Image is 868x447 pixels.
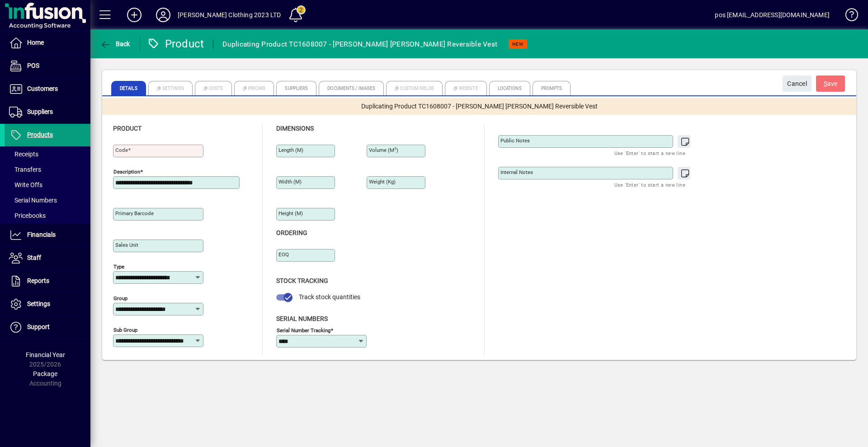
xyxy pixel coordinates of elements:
span: Financial Year [26,351,65,358]
mat-label: Internal Notes [500,169,533,175]
div: Duplicating Product TC1608007 - [PERSON_NAME] [PERSON_NAME] Reversible Vest [222,37,497,52]
span: Back [100,40,130,47]
mat-label: Width (m) [278,179,302,185]
a: Settings [5,293,90,315]
span: Serial Numbers [276,315,328,322]
span: Receipts [9,151,38,158]
button: Save [816,75,845,92]
span: Product [113,125,142,132]
span: Products [27,131,53,138]
a: Receipts [5,146,90,162]
a: Serial Numbers [5,193,90,208]
button: Add [120,7,149,23]
mat-hint: Use 'Enter' to start a new line [614,148,685,158]
span: NEW [512,41,524,47]
span: S [824,80,827,87]
a: Reports [5,270,90,292]
span: Write Offs [9,181,42,188]
span: Suppliers [27,108,53,115]
mat-label: Sales unit [115,242,138,248]
button: Back [98,36,132,52]
span: Serial Numbers [9,197,57,204]
span: Reports [27,277,49,284]
a: Financials [5,224,90,246]
a: Support [5,316,90,339]
app-page-header-button: Back [90,36,140,52]
sup: 3 [394,146,396,151]
a: Transfers [5,162,90,177]
a: Knowledge Base [839,2,857,31]
span: Financials [27,231,56,238]
span: Ordering [276,229,307,236]
mat-label: Type [113,263,124,270]
a: Suppliers [5,101,90,123]
span: Stock Tracking [276,277,328,284]
span: Pricebooks [9,212,46,219]
mat-label: Height (m) [278,210,303,216]
span: Package [33,370,57,377]
mat-label: Serial Number tracking [277,327,330,333]
span: Staff [27,254,41,261]
mat-label: Group [113,295,127,301]
span: ave [824,76,838,91]
a: Home [5,32,90,54]
span: Transfers [9,166,41,173]
mat-label: Volume (m ) [369,147,398,153]
mat-label: Weight (Kg) [369,179,396,185]
span: Track stock quantities [299,293,360,301]
span: Duplicating Product TC1608007 - [PERSON_NAME] [PERSON_NAME] Reversible Vest [361,102,598,111]
span: Support [27,323,50,330]
div: Product [147,37,204,51]
button: Cancel [783,75,811,92]
a: Write Offs [5,177,90,193]
a: Customers [5,78,90,100]
mat-label: Public Notes [500,137,530,144]
a: POS [5,55,90,77]
mat-hint: Use 'Enter' to start a new line [614,179,685,190]
div: [PERSON_NAME] Clothing 2023 LTD [178,8,281,22]
span: POS [27,62,39,69]
a: Pricebooks [5,208,90,223]
span: Cancel [787,76,807,91]
span: Dimensions [276,125,314,132]
mat-label: Length (m) [278,147,303,153]
a: Staff [5,247,90,269]
mat-label: Sub group [113,327,137,333]
button: Profile [149,7,178,23]
mat-label: Description [113,169,140,175]
mat-label: EOQ [278,251,289,258]
span: Home [27,39,44,46]
span: Settings [27,300,50,307]
span: Customers [27,85,58,92]
div: pos [EMAIL_ADDRESS][DOMAIN_NAME] [715,8,830,22]
mat-label: Primary barcode [115,210,154,216]
mat-label: Code [115,147,128,153]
